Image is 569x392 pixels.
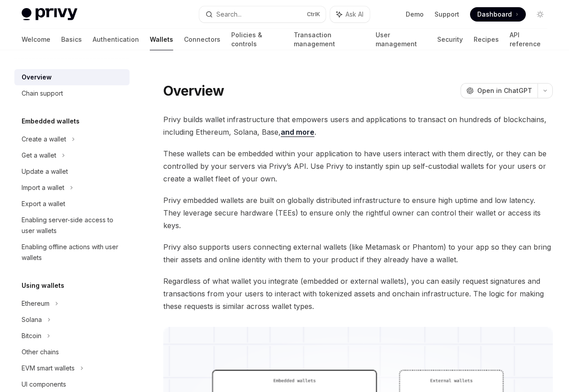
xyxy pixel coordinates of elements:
a: User management [376,29,426,50]
a: Demo [406,10,424,19]
a: Enabling server-side access to user wallets [14,212,130,239]
a: Wallets [150,29,173,50]
div: Ethereum [22,298,49,309]
div: Create a wallet [22,134,66,145]
span: Open in ChatGPT [477,86,532,95]
h5: Embedded wallets [22,116,80,127]
a: Overview [14,69,130,85]
span: Privy also supports users connecting external wallets (like Metamask or Phantom) to your app so t... [163,241,553,266]
a: Update a wallet [14,163,130,180]
a: Export a wallet [14,196,130,212]
div: Enabling offline actions with user wallets [22,242,124,263]
div: Other chains [22,347,59,357]
div: Enabling server-side access to user wallets [22,215,124,236]
button: Open in ChatGPT [461,83,538,98]
h1: Overview [163,83,224,99]
div: Bitcoin [22,330,41,341]
a: and more [281,128,314,137]
span: These wallets can be embedded within your application to have users interact with them directly, ... [163,147,553,185]
a: Support [435,10,459,19]
a: Chain support [14,85,130,101]
div: Solana [22,314,42,325]
div: Get a wallet [22,150,56,161]
span: Privy embedded wallets are built on globally distributed infrastructure to ensure high uptime and... [163,194,553,232]
span: Ask AI [345,10,363,19]
img: light logo [22,8,77,21]
span: Regardless of what wallet you integrate (embedded or external wallets), you can easily request si... [163,275,553,313]
h5: Using wallets [22,280,64,291]
div: Import a wallet [22,182,64,193]
div: Chain support [22,88,63,99]
div: UI components [22,379,66,390]
span: Privy builds wallet infrastructure that empowers users and applications to transact on hundreds o... [163,113,553,138]
div: Overview [22,72,52,83]
a: Policies & controls [231,29,283,50]
button: Ask AI [330,6,370,22]
a: Enabling offline actions with user wallets [14,239,130,266]
a: Authentication [93,29,139,50]
div: Update a wallet [22,166,68,177]
a: Welcome [22,29,50,50]
span: Dashboard [477,10,512,19]
div: Export a wallet [22,198,65,209]
div: EVM smart wallets [22,363,75,374]
a: Security [437,29,463,50]
div: Search... [216,9,242,20]
a: Basics [61,29,82,50]
button: Toggle dark mode [533,7,547,22]
a: Recipes [474,29,499,50]
button: Search...CtrlK [199,6,326,22]
a: Other chains [14,344,130,360]
a: API reference [510,29,547,50]
a: Connectors [184,29,220,50]
a: Dashboard [470,7,526,22]
a: Transaction management [294,29,365,50]
span: Ctrl K [307,11,320,18]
